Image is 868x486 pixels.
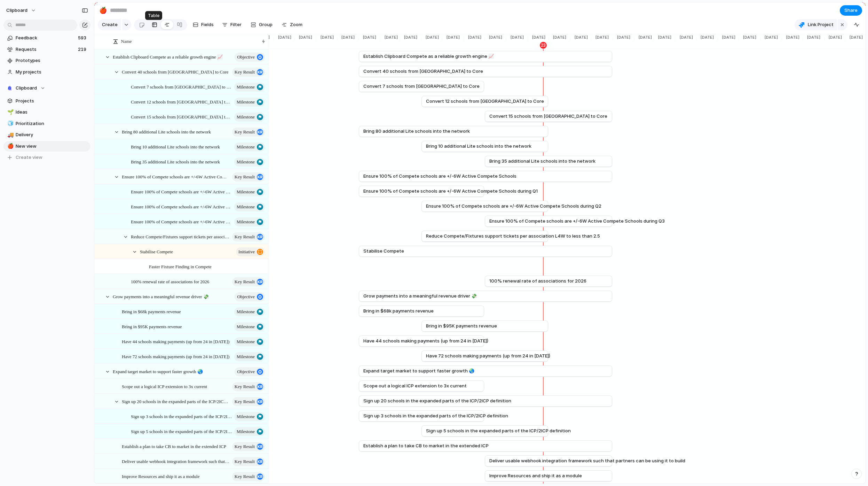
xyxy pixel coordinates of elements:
[235,382,255,392] span: Key result
[3,107,90,117] div: 🌱Ideas
[489,218,665,225] span: Ensure 100% of Compete schools are +/-6W Active Compete Schools during Q3
[235,67,255,77] span: Key result
[113,53,223,61] span: Establish Clipboard Compete as a reliable growth engine 📈
[676,34,695,40] span: [DATE]
[3,83,90,93] button: Clipboard
[6,143,13,150] button: 🍎
[259,21,273,28] span: Group
[795,19,837,30] button: Link Project
[426,351,544,361] a: Have 72 schools making payments (up from 24 in [DATE])
[16,34,76,41] span: Feedback
[359,34,378,40] span: [DATE]
[237,352,255,362] span: Milestone
[363,68,483,75] span: Convert 40 schools from [GEOGRAPHIC_DATA] to Core
[363,412,508,419] span: Sign up 3 schools in the expanded parts of the ICP/2ICP definition
[232,457,265,466] button: Key result
[279,19,305,30] button: Zoom
[237,187,255,197] span: Milestone
[3,5,40,16] button: clipboard
[234,187,265,196] button: Milestone
[102,21,118,28] span: Create
[337,34,357,40] span: [DATE]
[489,156,608,167] a: Bring 35 additional Lite schools into the network
[380,34,400,40] span: [DATE]
[426,98,544,105] span: Convert 12 schools from [GEOGRAPHIC_DATA] to Core
[540,42,547,49] div: 23
[219,19,244,30] button: Filter
[235,397,255,407] span: Key result
[426,321,544,331] a: Bring in $95K payments revenue
[426,231,544,241] a: Reduce Compete/Fixtures support tickets per association L4W to less than 2.5
[190,19,216,30] button: Fields
[7,142,12,150] div: 🍎
[803,34,822,40] span: [DATE]
[591,34,611,40] span: [DATE]
[363,81,480,92] a: Convert 7 schools from [GEOGRAPHIC_DATA] to Core
[363,248,404,255] span: Stabilise Compete
[235,277,255,287] span: Key result
[16,46,76,53] span: Requests
[363,66,608,77] a: Convert 40 schools from [GEOGRAPHIC_DATA] to Core
[232,472,265,481] button: Key result
[122,472,199,480] span: Improve Resources and ship it as a module
[3,55,90,66] a: Prototypes
[6,131,13,138] button: 🚚
[426,426,544,436] a: Sign up 5 schools in the expanded parts of the ICP/2ICP definition
[234,113,265,122] button: Milestone
[232,397,265,406] button: Key result
[122,457,230,465] span: Deliver usable webhook integration framework such that partners can be using it to build
[16,109,88,116] span: Ideas
[400,34,419,40] span: [DATE]
[234,412,265,421] button: Milestone
[232,128,265,137] button: Key result
[122,322,182,330] span: Bring in $95K payments revenue
[363,396,608,406] a: Sign up 20 schools in the expanded parts of the ICP/2ICP definition
[237,82,255,92] span: Milestone
[234,322,265,331] button: Milestone
[570,34,590,40] span: [DATE]
[237,97,255,107] span: Milestone
[232,442,265,451] button: Key result
[442,34,462,40] span: [DATE]
[234,83,265,92] button: Milestone
[235,442,255,452] span: Key result
[232,232,265,241] button: Key result
[363,368,474,375] span: Expand target market to support faster growth 🌏
[201,21,214,28] span: Fields
[237,322,255,332] span: Milestone
[16,98,88,105] span: Projects
[489,276,608,286] a: 100% renewal rate of associations for 2026
[113,367,203,375] span: Expand target market to support faster growth 🌏
[845,34,865,40] span: [DATE]
[363,126,544,137] a: Bring 80 additional Lite schools into the network
[808,21,834,28] span: Link Project
[426,143,531,150] span: Bring 10 additional Lite schools into the network
[363,398,511,404] span: Sign up 20 schools in the expanded parts of the ICP/2ICP definition
[234,202,265,211] button: Milestone
[234,157,265,167] button: Milestone
[426,96,544,107] a: Convert 12 schools from [GEOGRAPHIC_DATA] to Core
[6,109,13,116] button: 🌱
[613,34,632,40] span: [DATE]
[363,83,480,90] span: Convert 7 schools from [GEOGRAPHIC_DATA] to Core
[426,203,601,210] span: Ensure 100% of Compete schools are +/-6W Active Compete Schools during Q2
[234,427,265,436] button: Milestone
[236,247,265,256] button: initiative
[16,85,37,92] span: Clipboard
[426,323,497,330] span: Bring in $95K payments revenue
[760,34,780,40] span: [DATE]
[122,442,226,450] span: Establish a plan to take CB to market in the extended ICP
[316,34,336,40] span: [DATE]
[99,6,107,15] div: 🍎
[489,471,608,481] a: Improve Resources and ship it as a module
[549,34,568,40] span: [DATE]
[247,19,276,30] button: Group
[363,173,516,180] span: Ensure 100% of Compete schools are +/-6W Active Compete Schools
[122,172,230,180] span: Ensure 100% of Compete schools are +/-6W Active Compete Schools
[78,34,88,41] span: 593
[131,202,232,210] span: Ensure 100% of Compete schools are +/-6W Active Compete Schools during Q2
[363,383,467,389] span: Scope out a logical ICP extension to 3x current
[232,382,265,391] button: Key result
[237,52,255,62] span: objective
[426,201,544,211] a: Ensure 100% of Compete schools are +/-6W Active Compete Schools during Q2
